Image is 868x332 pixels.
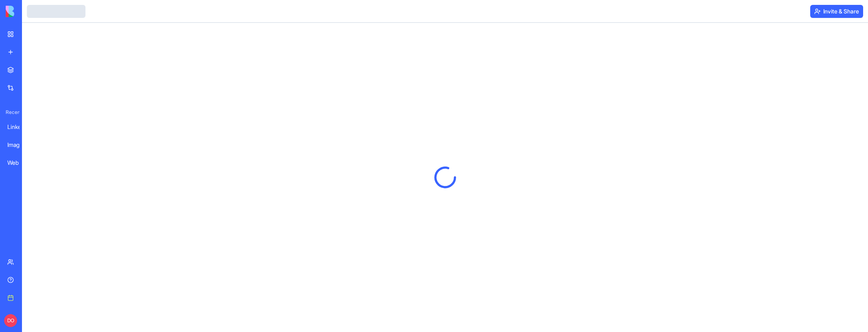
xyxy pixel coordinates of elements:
a: Image Generator [2,137,35,153]
a: Web Page Optimizer [2,155,35,171]
span: Recent [2,109,20,116]
img: logo [6,6,56,17]
span: DO [4,314,17,327]
a: LinkedIn Profile Insights [2,119,35,135]
div: Image Generator [7,141,30,149]
button: Invite & Share [810,5,863,18]
div: LinkedIn Profile Insights [7,123,30,131]
div: Web Page Optimizer [7,159,30,167]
